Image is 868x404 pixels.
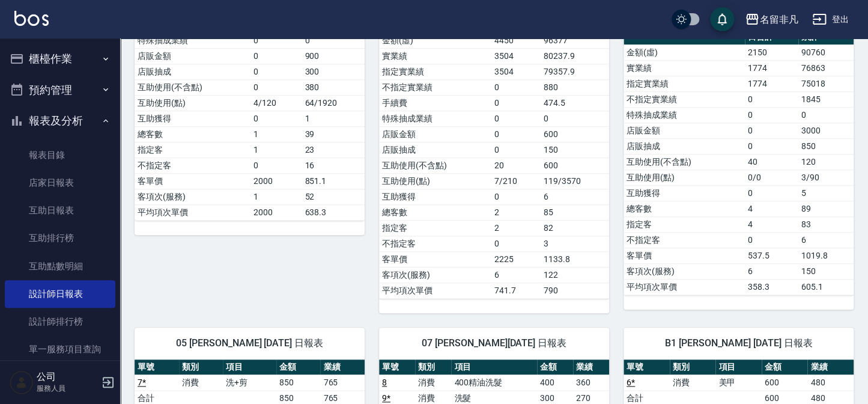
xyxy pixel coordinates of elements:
td: 3000 [798,123,854,138]
th: 金額 [537,360,573,375]
td: 4 [745,201,798,216]
td: 指定客 [135,142,250,158]
td: 店販抽成 [379,142,491,158]
td: 0 [302,32,365,48]
td: 0 [491,126,541,142]
td: 83 [798,216,854,232]
td: 96377 [541,32,609,48]
a: 設計師排行榜 [5,308,115,335]
td: 不指定客 [379,236,491,251]
td: 店販抽成 [135,64,250,79]
td: 0 [745,185,798,201]
td: 客項次(服務) [135,189,250,204]
img: Person [10,370,34,394]
td: 79357.9 [541,64,609,79]
div: 名留非凡 [759,12,798,27]
td: 金額(虛) [624,44,745,60]
td: 互助使用(不含點) [135,79,250,95]
td: 600 [541,126,609,142]
td: 380 [302,79,365,95]
td: 0 [250,32,302,48]
table: a dense table [624,29,854,295]
td: 不指定客 [624,232,745,248]
td: 150 [798,263,854,279]
td: 互助使用(點) [135,95,250,111]
button: 登出 [807,8,854,31]
button: 預約管理 [5,75,115,106]
td: 5 [798,185,854,201]
span: B1 [PERSON_NAME] [DATE] 日報表 [638,337,839,349]
td: 4/120 [250,95,302,111]
td: 790 [541,283,609,298]
a: 互助日報表 [5,197,115,224]
td: 605.1 [798,279,854,295]
a: 單一服務項目查詢 [5,335,115,363]
td: 16 [302,158,365,173]
td: 638.3 [302,204,365,220]
td: 89 [798,201,854,216]
td: 0 [745,123,798,138]
th: 類別 [415,360,451,375]
td: 2 [491,204,541,220]
td: 1133.8 [541,251,609,267]
td: 6 [541,189,609,204]
td: 64/1920 [302,95,365,111]
td: 美甲 [715,375,762,390]
td: 0 [491,236,541,251]
td: 0 [491,189,541,204]
td: 互助獲得 [135,111,250,126]
td: 765 [320,375,365,390]
button: 報表及分析 [5,105,115,136]
td: 特殊抽成業績 [624,107,745,123]
td: 4450 [491,32,541,48]
td: 互助使用(點) [379,173,491,189]
button: 名留非凡 [740,7,803,32]
th: 單號 [135,360,179,375]
td: 850 [798,138,854,154]
td: 2000 [250,204,302,220]
h5: 公司 [37,371,98,383]
td: 指定客 [624,216,745,232]
td: 0 [745,91,798,107]
td: 指定實業績 [379,64,491,79]
td: 52 [302,189,365,204]
td: 6 [491,267,541,283]
td: 平均項次單價 [135,204,250,220]
td: 0 [250,111,302,126]
td: 85 [541,204,609,220]
a: 設計師日報表 [5,280,115,308]
td: 特殊抽成業績 [379,111,491,126]
td: 消費 [415,375,451,390]
td: 客單價 [379,251,491,267]
td: 122 [541,267,609,283]
td: 店販抽成 [624,138,745,154]
p: 服務人員 [37,383,98,394]
td: 6 [798,232,854,248]
td: 1 [250,189,302,204]
td: 0 [745,107,798,123]
a: 互助點數明細 [5,252,115,280]
th: 業績 [807,360,854,375]
td: 119/3570 [541,173,609,189]
td: 0 [798,107,854,123]
td: 1774 [745,76,798,91]
th: 類別 [179,360,223,375]
td: 0 [250,48,302,64]
td: 7/210 [491,173,541,189]
td: 店販金額 [624,123,745,138]
td: 消費 [670,375,716,390]
td: 0 [250,158,302,173]
td: 互助獲得 [379,189,491,204]
td: 互助使用(不含點) [379,158,491,173]
td: 特殊抽成業績 [135,32,250,48]
td: 0 [491,111,541,126]
td: 600 [541,158,609,173]
td: 39 [302,126,365,142]
th: 類別 [670,360,716,375]
td: 店販金額 [379,126,491,142]
td: 480 [807,375,854,390]
td: 指定實業績 [624,76,745,91]
td: 880 [541,79,609,95]
td: 90760 [798,44,854,60]
td: 537.5 [745,248,798,263]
